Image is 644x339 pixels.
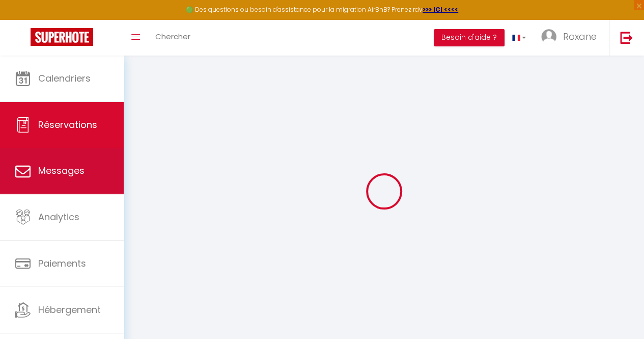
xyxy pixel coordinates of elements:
a: Chercher [148,20,198,56]
span: Calendriers [38,72,91,85]
span: Chercher [155,31,190,42]
a: >>> ICI <<<< [423,5,458,14]
span: Hébergement [38,303,101,316]
span: Analytics [38,211,79,223]
button: Besoin d'aide ? [434,29,505,46]
a: ... Roxane [534,20,609,56]
img: logout [620,31,633,44]
img: Super Booking [31,28,93,46]
img: ... [541,29,556,44]
span: Paiements [38,257,86,270]
span: Messages [38,164,85,177]
span: Réservations [38,118,97,131]
span: Roxane [563,30,597,43]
